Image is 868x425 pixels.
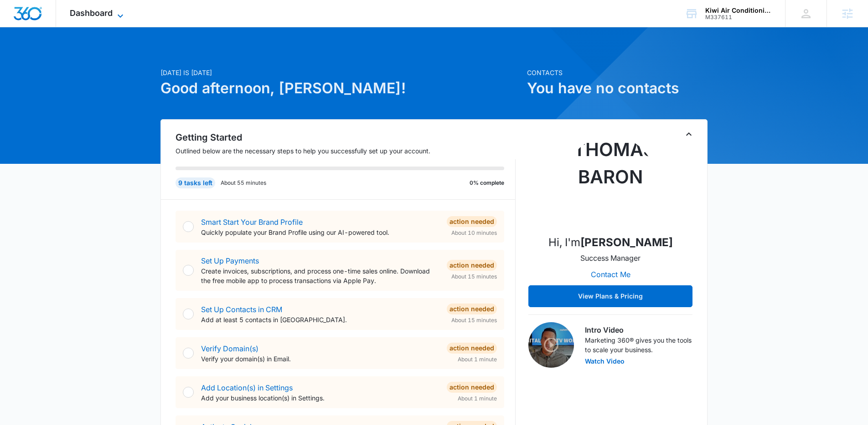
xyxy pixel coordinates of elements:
div: account name [705,7,772,14]
p: Add at least 5 contacts in [GEOGRAPHIC_DATA]. [201,315,439,324]
p: Hi, I'm [548,234,673,251]
p: [DATE] is [DATE] [160,68,522,77]
img: Intro Video [528,322,574,368]
button: Watch Video [585,358,625,364]
div: Action Needed [447,260,497,271]
p: Outlined below are the necessary steps to help you successfully set up your account. [176,146,516,156]
a: Smart Start Your Brand Profile [201,218,303,227]
h2: Getting Started [176,131,516,144]
p: Add your business location(s) in Settings. [201,393,439,403]
p: Contacts [527,68,708,77]
span: About 15 minutes [451,273,497,281]
div: Action Needed [447,382,497,393]
p: About 55 minutes [221,179,266,187]
button: Toggle Collapse [683,129,694,140]
a: Set Up Payments [201,256,259,265]
button: Contact Me [582,263,640,285]
div: account id [705,14,772,20]
button: View Plans & Pricing [528,285,692,307]
span: About 1 minute [458,355,497,364]
div: Action Needed [447,216,497,227]
span: About 15 minutes [451,316,497,324]
p: Marketing 360® gives you the tools to scale your business. [585,335,692,354]
p: Verify your domain(s) in Email. [201,354,439,364]
p: Create invoices, subscriptions, and process one-time sales online. Download the free mobile app t... [201,266,439,285]
h1: Good afternoon, [PERSON_NAME]! [160,77,522,99]
p: Success Manager [580,253,641,263]
h1: You have no contacts [527,77,708,99]
span: About 1 minute [458,395,497,403]
span: Dashboard [70,8,113,18]
p: 0% complete [470,179,504,187]
p: Quickly populate your Brand Profile using our AI-powered tool. [201,228,439,237]
a: Set Up Contacts in CRM [201,305,282,314]
a: Add Location(s) in Settings [201,383,293,392]
div: 9 tasks left [176,177,215,188]
span: About 10 minutes [451,229,497,237]
img: Thomas Baron [565,136,656,227]
a: Verify Domain(s) [201,344,258,353]
strong: [PERSON_NAME] [580,236,673,249]
div: Action Needed [447,304,497,314]
div: Action Needed [447,343,497,354]
h3: Intro Video [585,324,692,335]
